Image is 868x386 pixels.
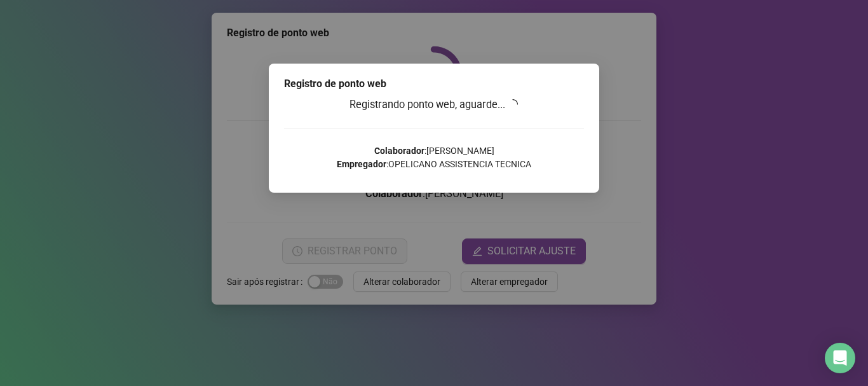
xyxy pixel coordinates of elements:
div: Open Intercom Messenger [825,343,855,373]
p: : [PERSON_NAME] : OPELICANO ASSISTENCIA TECNICA [284,144,584,171]
div: Registro de ponto web [284,76,584,92]
strong: Empregador [337,159,386,169]
h3: Registrando ponto web, aguarde... [284,97,584,113]
strong: Colaborador [374,146,424,156]
span: loading [506,98,520,111]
